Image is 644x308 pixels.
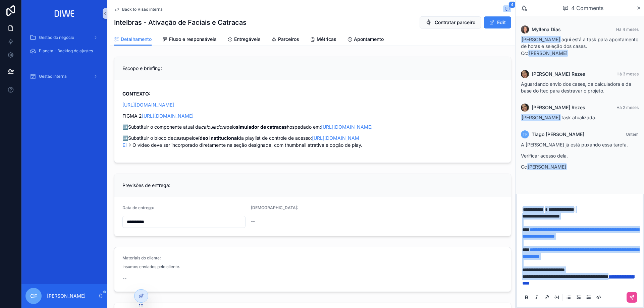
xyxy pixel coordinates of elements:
a: Detalhamento [114,33,152,46]
a: Gestão interna [25,70,103,82]
span: -- [122,275,126,282]
span: Detalhamento [121,36,152,43]
span: Insumos enviados pelo cliente. [122,264,180,269]
span: Entregáveis [234,36,261,43]
a: Apontamento [347,33,384,47]
button: Contratar parceiro [420,16,481,28]
span: [PERSON_NAME] [521,114,561,121]
a: [URL][DOMAIN_NAME] [142,113,194,119]
em: cases [173,135,186,141]
span: Gestão do negócio [39,35,74,40]
span: 4 Comments [571,4,603,12]
em: calculadora [201,124,226,130]
a: Back to Visão interna [114,7,163,12]
span: Materiais do cliente: [122,255,161,260]
span: Há 4 meses [616,27,639,32]
p: FIGMA 2 [122,112,503,119]
p: ➡️Substituir o componente atual da pelo hospedado em: [122,123,503,130]
span: Escopo e briefing: [122,65,162,71]
a: Métricas [310,33,336,47]
img: App logo [52,8,77,19]
p: [PERSON_NAME] [47,293,86,299]
a: [URL][DOMAIN_NAME] [321,124,373,130]
span: 4 [508,1,516,8]
span: [PERSON_NAME] [528,50,568,57]
span: Fluxo e responsáveis [169,36,217,43]
span: [PERSON_NAME] [527,163,567,170]
span: [PERSON_NAME] Rezes [532,71,585,77]
span: Contratar parceiro [435,19,475,26]
strong: vídeo institucional [196,135,238,141]
p: Cc [521,163,639,170]
span: Há 2 meses [616,105,639,110]
span: Apontamento [354,36,384,43]
h1: Intelbras - Ativação de Faciais e Catracas [114,18,247,27]
span: Métricas [317,36,336,43]
a: Parceiros [271,33,299,47]
a: [URL][DOMAIN_NAME] [122,102,174,108]
span: [PERSON_NAME] Rezes [532,104,585,111]
span: -- [251,218,255,225]
a: Gestão do negócio [25,32,103,44]
p: A [PERSON_NAME] já está puxando essa tarefa. [521,141,639,148]
span: Data de entrega: [122,205,154,210]
span: task atualizada. [521,115,596,120]
strong: simulador de catracas [236,124,287,130]
p: Verificar acesso dela. [521,152,639,159]
button: 4 [503,5,511,13]
span: [PERSON_NAME] [521,36,561,43]
span: Há 3 meses [616,71,639,76]
a: Entregáveis [227,33,261,47]
p: ➡️Substituir o bloco de pelo da playlist de controle de acesso: → O vídeo deve ser incorporado di... [122,134,503,148]
a: Planeta - Backlog de ajustes [25,45,103,57]
span: Ontem [626,132,639,137]
span: Parceiros [278,36,299,43]
span: Planeta - Backlog de ajustes [39,48,93,54]
span: Myllena Dias [532,26,561,33]
span: Tiago [PERSON_NAME] [532,131,584,138]
span: [DEMOGRAPHIC_DATA]: [251,205,299,210]
span: Aguardando envio dos cases, da calculadora e da base do Itec para destravar o projeto. [521,81,631,94]
span: CF [30,292,37,300]
button: Edit [484,16,511,28]
span: Previsões de entrega: [122,182,170,188]
span: TF [523,132,528,137]
a: Fluxo e responsáveis [162,33,217,47]
p: Cc: [521,50,639,57]
div: scrollable content [21,27,107,91]
span: Back to Visão interna [122,7,163,12]
span: Gestão interna [39,74,67,79]
div: aqui está a task para apontamento de horas e seleção dos cases. [521,36,639,57]
strong: CONTEXTO: [122,91,151,97]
